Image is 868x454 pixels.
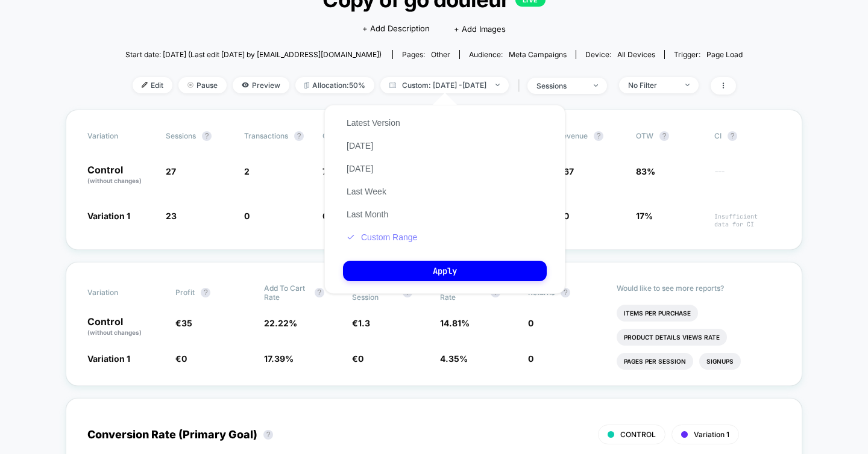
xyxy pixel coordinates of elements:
span: 2 [244,166,250,176]
div: Audience: [469,50,567,59]
span: CI [714,131,781,141]
li: Items Per Purchase [617,305,698,322]
button: ? [728,131,737,141]
span: Meta campaigns [509,50,567,59]
span: Profit [175,288,195,297]
img: edit [142,82,148,88]
span: Variation 1 [87,353,130,364]
button: Apply [343,261,547,281]
img: end [187,82,193,88]
span: Pause [178,77,227,93]
span: 23 [166,211,177,221]
span: € [175,318,192,328]
div: sessions [536,81,585,90]
div: No Filter [628,81,676,90]
span: 35 [181,318,192,328]
span: 0 [358,353,363,364]
span: 22.22 % [264,318,297,328]
p: Would like to see more reports? [617,284,781,293]
img: end [495,84,500,86]
img: calendar [389,82,396,88]
span: € [352,353,363,364]
span: (without changes) [87,329,142,336]
span: Variation [87,284,154,302]
li: Pages Per Session [617,353,693,370]
button: ? [201,288,210,297]
span: --- [714,168,781,185]
button: [DATE] [343,140,377,151]
span: CONTROL [620,430,656,439]
span: Edit [133,77,172,93]
span: Page Load [706,50,743,59]
span: Start date: [DATE] (Last edit [DATE] by [EMAIL_ADDRESS][DOMAIN_NAME]) [125,50,382,59]
span: 17.39 % [264,353,294,364]
button: Latest Version [343,117,404,128]
span: 83% [636,166,655,176]
button: ? [263,430,273,440]
span: Add To Cart Rate [264,284,309,302]
span: Variation [87,131,154,141]
p: Control [87,165,154,185]
span: 27 [166,166,176,176]
span: + Add Description [362,23,430,35]
span: € [175,353,187,364]
button: Last Month [343,209,392,220]
div: Pages: [402,50,450,59]
span: Preview [233,77,289,93]
span: Variation 1 [87,211,130,221]
span: Variation 1 [694,430,729,439]
span: Custom: [DATE] - [DATE] [380,77,509,93]
button: ? [594,131,603,141]
div: Trigger: [674,50,743,59]
span: other [431,50,450,59]
img: end [594,84,598,87]
img: end [685,84,690,86]
span: Transactions [244,131,288,140]
span: Device: [576,50,664,59]
span: + Add Images [454,24,506,34]
span: Sessions [166,131,196,140]
li: Product Details Views Rate [617,329,727,346]
button: ? [202,131,212,141]
button: ? [294,131,304,141]
button: Custom Range [343,232,421,243]
span: 0 [181,353,187,364]
span: 0 [244,211,250,221]
span: all devices [617,50,655,59]
span: Insufficient data for CI [714,213,781,228]
span: | [515,77,527,95]
span: OTW [636,131,702,141]
span: 1.3 [358,318,370,328]
button: ? [659,131,669,141]
span: 17% [636,211,653,221]
li: Signups [699,353,741,370]
span: € [352,318,370,328]
button: [DATE] [343,163,377,174]
span: (without changes) [87,177,142,184]
p: Control [87,317,163,337]
button: Last Week [343,186,390,197]
span: 0 [528,318,533,328]
span: 0 [528,353,533,364]
span: 14.81 % [440,318,470,328]
img: rebalance [304,82,309,89]
span: 4.35 % [440,353,468,364]
span: Allocation: 50% [295,77,374,93]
